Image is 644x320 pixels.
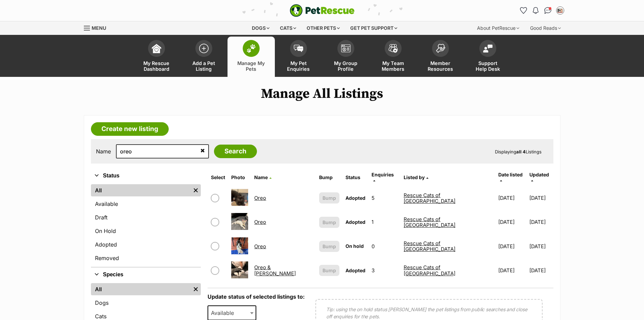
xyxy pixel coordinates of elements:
[231,189,248,206] img: Oreo
[557,7,564,14] img: Rescue Cats of Melbourne profile pic
[294,45,303,52] img: pet-enquiries-icon-7e3ad2cf08bfb03b45e93fb7055b45f3efa6380592205ae92323e6603595dc1f.svg
[529,186,553,210] td: [DATE]
[247,21,274,35] div: Dogs
[275,37,322,77] a: My Pet Enquiries
[254,243,266,250] a: Oreo
[91,297,201,309] a: Dogs
[319,241,339,252] button: Bump
[436,44,445,53] img: member-resources-icon-8e73f808a243e03378d46382f2149f9095a855e16c252ad45f914b54edf8863c.svg
[496,186,529,210] td: [DATE]
[290,4,355,17] a: PetRescue
[323,219,336,226] span: Bump
[372,172,394,183] a: Enquiries
[189,60,219,72] span: Add a Pet Listing
[345,195,365,201] span: Adopted
[529,172,549,177] span: Updated
[518,5,566,16] ul: Account quick links
[343,169,368,186] th: Status
[404,192,455,204] a: Rescue Cats of [GEOGRAPHIC_DATA]
[498,172,523,177] span: Date listed
[283,60,314,72] span: My Pet Enquiries
[388,44,398,53] img: team-members-icon-5396bd8760b3fe7c0b43da4ab00e1e3bb1a5d9ba89233759b79545d2d3fc5d0d.svg
[483,44,493,52] img: help-desk-icon-fdf02630f3aa405de69fd3d07c3f3aa587a6932b1a1747fa1d2bba05be0121f9.svg
[345,21,402,35] div: Get pet support
[231,213,248,230] img: Oreo
[208,293,305,300] label: Update status of selected listings to:
[323,194,336,201] span: Bump
[369,186,400,210] td: 5
[254,219,266,225] a: Oreo
[369,235,400,258] td: 0
[404,216,455,228] a: Rescue Cats of [GEOGRAPHIC_DATA]
[91,225,201,237] a: On Hold
[404,174,428,180] a: Listed by
[473,60,503,72] span: Support Help Desk
[254,195,266,201] a: Oreo
[316,169,342,186] th: Bump
[323,243,336,250] span: Bump
[254,264,296,276] a: Oreo & [PERSON_NAME]
[214,145,257,158] input: Search
[302,21,344,35] div: Other pets
[290,4,355,17] img: logo-e224e6f780fb5917bec1dbf3a21bbac754714ae5b6737aabdf751b685950b380.svg
[323,267,336,274] span: Bump
[191,184,201,196] a: Remove filter
[91,252,201,264] a: Removed
[529,235,553,258] td: [DATE]
[91,198,201,210] a: Available
[91,122,169,136] a: Create new listing
[369,259,400,282] td: 3
[555,5,566,16] button: My account
[530,5,541,16] button: Notifications
[464,37,511,77] a: Support Help Desk
[275,21,301,35] div: Cats
[180,37,228,77] a: Add a Pet Listing
[372,172,394,177] span: translation missing: en.admin.listings.index.attributes.enquiries
[529,259,553,282] td: [DATE]
[525,21,566,35] div: Good Reads
[319,192,339,204] button: Bump
[529,172,549,183] a: Updated
[319,217,339,228] button: Bump
[91,171,201,180] button: Status
[92,25,106,31] span: Menu
[533,7,538,14] img: notifications-46538b983faf8c2785f20acdc204bb7945ddae34d4c08c2a6579f10ce5e182be.svg
[319,265,339,276] button: Bump
[208,169,228,186] th: Select
[404,174,425,180] span: Listed by
[91,283,191,295] a: All
[152,44,161,53] img: dashboard-icon-eb2f2d2d3e046f16d808141f083e7271f6b2e854fb5c12c21221c1fb7104beca.svg
[326,306,531,320] p: Tip: using the on hold status [PERSON_NAME] the pet listings from public searches and close off e...
[91,183,201,267] div: Status
[425,60,456,72] span: Member Resources
[345,219,365,225] span: Adopted
[133,37,180,77] a: My Rescue Dashboard
[496,259,529,282] td: [DATE]
[199,44,209,53] img: add-pet-listing-icon-0afa8454b4691262ce3f59096e99ab1cd57d4a30225e0717b998d2c9b9846f56.svg
[331,60,361,72] span: My Group Profile
[91,184,191,196] a: All
[91,211,201,223] a: Draft
[496,235,529,258] td: [DATE]
[254,174,271,180] a: Name
[498,172,523,183] a: Date listed
[191,283,201,295] a: Remove filter
[345,243,364,249] span: On hold
[495,149,542,154] span: Displaying Listings
[236,60,266,72] span: Manage My Pets
[231,261,248,278] img: Oreo & Tim Tam
[516,149,526,154] strong: all 4
[345,268,365,273] span: Adopted
[96,148,111,154] label: Name
[341,44,351,52] img: group-profile-icon-3fa3cf56718a62981997c0bc7e787c4b2cf8bcc04b72c1350f741eb67cf2f40e.svg
[91,238,201,251] a: Adopted
[417,37,464,77] a: Member Resources
[472,21,524,35] div: About PetRescue
[91,270,201,279] button: Species
[84,21,111,34] a: Menu
[369,37,417,77] a: My Team Members
[529,210,553,234] td: [DATE]
[404,264,455,276] a: Rescue Cats of [GEOGRAPHIC_DATA]
[496,210,529,234] td: [DATE]
[228,37,275,77] a: Manage My Pets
